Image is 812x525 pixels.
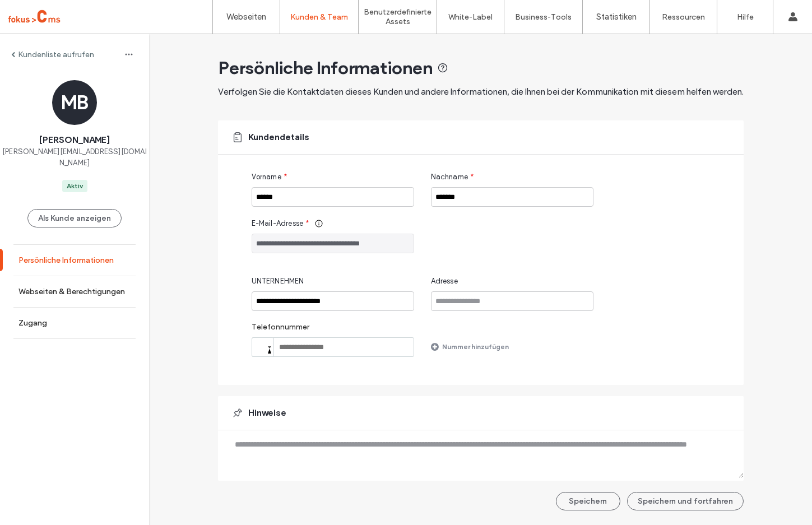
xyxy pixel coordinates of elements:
label: Kundenliste aufrufen [18,50,94,59]
input: Adresse [431,291,593,311]
span: Hinweise [248,407,286,419]
button: Speichern und fortfahren [627,492,744,510]
label: Kunden & Team [290,12,348,22]
div: MB [52,80,97,125]
span: E-Mail-Adresse [252,218,304,229]
label: Persönliche Informationen [18,255,114,265]
label: Statistiken [596,12,637,22]
span: Verfolgen Sie die Kontaktdaten dieses Kunden und andere Informationen, die Ihnen bei der Kommunik... [218,86,744,97]
span: Hilfe [25,8,49,18]
span: Persönliche Informationen [218,57,433,79]
label: Ressourcen [662,12,705,22]
span: UNTERNEHMEN [252,276,304,287]
label: Webseiten & Berechtigungen [18,287,125,296]
label: White-Label [448,12,493,22]
label: Zugang [18,318,47,328]
input: E-Mail-Adresse [252,234,414,253]
label: Business-Tools [515,12,572,22]
span: [PERSON_NAME] [39,134,110,146]
label: Hilfe [737,12,754,22]
label: Webseiten [226,12,266,22]
input: UNTERNEHMEN [252,291,414,311]
input: Nachname [431,187,593,207]
span: Vorname [252,171,281,183]
label: Benutzerdefinierte Assets [359,7,437,26]
button: Speichern [556,492,620,510]
label: Telefonnummer [252,322,414,337]
div: Aktiv [67,181,83,191]
button: Als Kunde anzeigen [27,209,122,227]
span: Nachname [431,171,468,183]
label: Nummer hinzufügen [442,337,509,356]
span: Adresse [431,276,458,287]
input: Vorname [252,187,414,207]
span: Kundendetails [248,131,309,143]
